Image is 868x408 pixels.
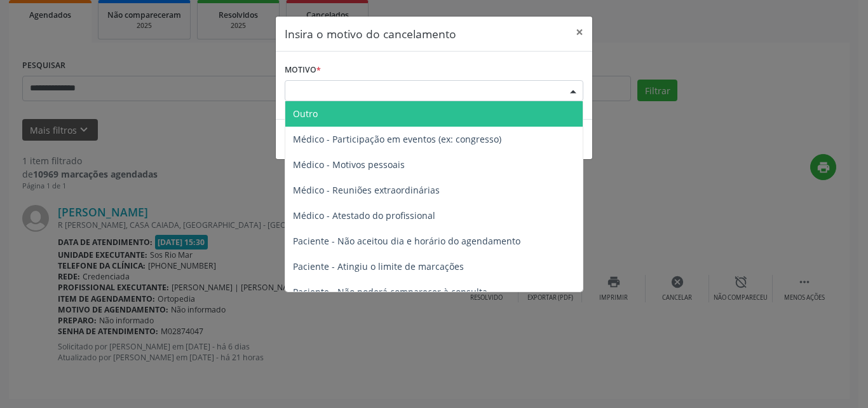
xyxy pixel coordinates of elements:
button: Close [567,17,592,48]
span: Médico - Atestado do profissional [293,209,435,222]
span: Paciente - Não aceitou dia e horário do agendamento [293,235,520,247]
span: Paciente - Atingiu o limite de marcações [293,260,464,272]
span: Médico - Motivos pessoais [293,158,405,171]
span: Médico - Participação em eventos (ex: congresso) [293,133,501,145]
span: Paciente - Não poderá comparecer à consulta [293,286,487,298]
h5: Insira o motivo do cancelamento [285,25,456,42]
span: Médico - Reuniões extraordinárias [293,184,440,196]
span: Outro [293,108,318,120]
label: Motivo [285,60,321,80]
